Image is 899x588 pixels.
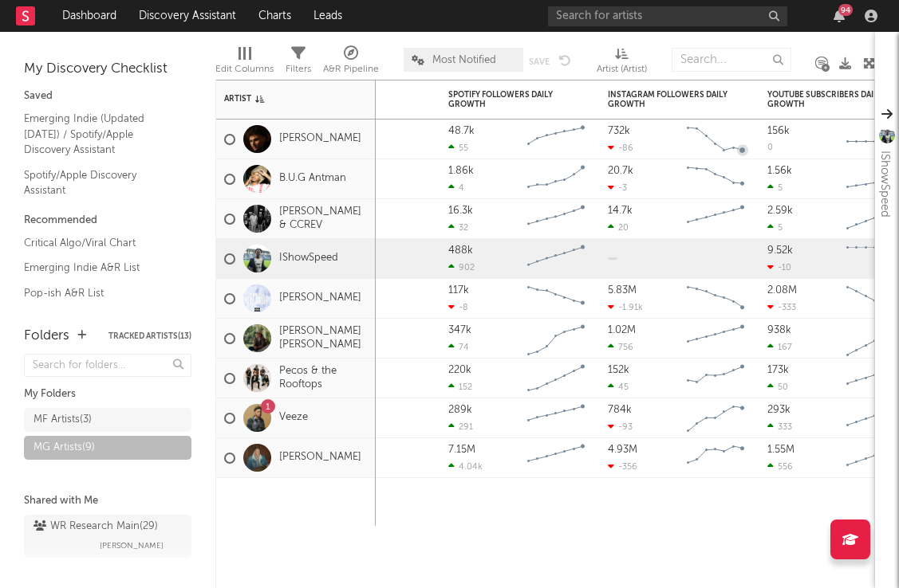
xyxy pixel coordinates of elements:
div: 1.86k [448,166,474,176]
button: Undo the changes to the current view. [559,53,571,67]
input: Search for folders... [24,354,191,377]
svg: Chart title [520,120,592,159]
div: 7.15M [448,445,475,455]
svg: Chart title [520,279,592,319]
svg: Chart title [680,359,751,398]
svg: Chart title [680,159,751,199]
div: 55 [448,143,468,153]
div: -1.91k [608,302,643,312]
a: B.U.G Antman [279,172,346,186]
div: 293k [767,405,791,415]
div: 50 [767,382,788,392]
a: Emerging Indie (Updated [DATE]) / Spotify/Apple Discovery Assistant [24,110,175,159]
div: 14.7k [608,206,633,216]
div: A&R Pipeline [323,40,379,86]
div: Edit Columns [215,60,274,79]
div: 333 [767,421,792,432]
div: Instagram Followers Daily Growth [608,90,727,109]
svg: Chart title [520,438,592,478]
div: 289k [448,405,472,415]
div: 9.52k [767,245,793,256]
button: 94 [834,10,845,22]
a: Emerging Indie A&R List [24,259,175,276]
div: 4.93M [608,445,637,455]
div: 756 [608,342,633,352]
div: 2.08M [767,285,797,296]
a: Spotify/Apple Discovery Assistant [24,167,175,199]
div: 556 [767,461,793,472]
div: 220k [448,365,471,375]
div: WR Research Main ( 29 ) [34,517,158,536]
button: Tracked Artists(13) [108,332,191,340]
div: 45 [608,382,629,392]
svg: Chart title [680,438,751,478]
div: 48.7k [448,126,475,136]
svg: Chart title [680,279,751,319]
a: Pop-ish A&R List [24,284,175,302]
div: 74 [448,342,469,352]
a: [PERSON_NAME] [279,451,361,465]
div: 167 [767,342,792,352]
svg: Chart title [520,359,592,398]
div: Artist [224,94,344,104]
div: 156k [767,126,790,136]
div: 902 [448,262,475,272]
div: Shared with Me [24,492,191,511]
div: Artist (Artist) [597,40,647,86]
div: 5 [767,222,783,233]
div: -93 [608,421,633,432]
svg: Chart title [680,199,751,239]
svg: Chart title [680,120,751,159]
div: -10 [767,262,791,272]
div: -86 [608,143,633,153]
a: Veeze [279,411,308,425]
div: 152k [608,365,629,375]
button: Save [529,57,550,66]
div: Saved [24,87,191,106]
div: 20 [608,222,629,233]
a: Pecos & the Rooftops [279,365,368,392]
div: Artist (Artist) [597,60,647,79]
div: 117k [448,285,469,296]
div: My Folders [24,385,191,404]
svg: Chart title [680,398,751,438]
span: [PERSON_NAME] [100,536,164,555]
div: 4 [448,182,464,193]
div: Filters [286,60,311,79]
svg: Chart title [680,319,751,359]
div: 4.04k [448,461,483,472]
svg: Chart title [520,159,592,199]
a: WR Research Main(29)[PERSON_NAME] [24,515,191,558]
a: IShowSpeed [279,252,338,265]
a: [PERSON_NAME] [PERSON_NAME] [279,325,368,352]
div: Edit Columns [215,40,274,86]
div: 347k [448,325,471,335]
div: 94 [838,4,853,16]
div: -356 [608,461,637,472]
div: Filters [286,40,311,86]
svg: Chart title [520,319,592,359]
div: A&R Pipeline [323,60,379,79]
svg: Chart title [520,239,592,279]
a: MG Artists(9) [24,436,191,460]
a: MF Artists(3) [24,408,191,432]
svg: Chart title [520,199,592,239]
a: [PERSON_NAME] [279,292,361,305]
div: 1.56k [767,166,792,176]
div: 20.7k [608,166,633,176]
span: Most Notified [432,55,496,65]
input: Search... [672,48,791,72]
div: 488k [448,245,473,256]
div: -8 [448,302,468,312]
div: My Discovery Checklist [24,60,191,79]
div: 1.02M [608,325,636,335]
div: 1.55M [767,445,795,455]
div: 5.83M [608,285,637,296]
div: 732k [608,126,630,136]
div: IShowSpeed [875,151,894,218]
div: MG Artists ( 9 ) [34,438,95,457]
div: 0 [767,143,773,152]
a: Critical Algo/Viral Chart [24,234,175,252]
div: MF Artists ( 3 ) [34,410,92,429]
div: Folders [24,327,69,346]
